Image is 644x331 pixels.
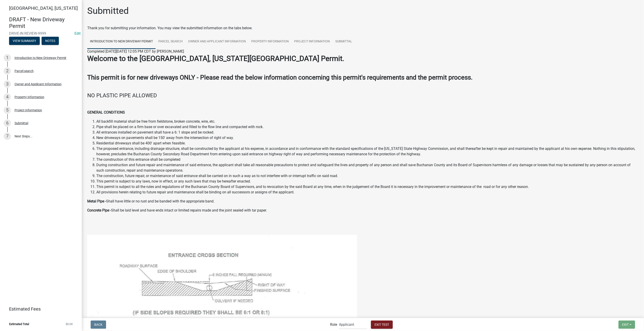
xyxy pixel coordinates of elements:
span: $0.00 [66,323,73,326]
a: Edit [75,31,81,36]
li: All backfill material shall be free from fieldstone, broken concrete, wire, etc. [96,119,639,124]
a: Estimated Fees [4,304,75,314]
button: Notes [42,37,59,45]
a: Introduction to New Driveway Permit [87,34,156,49]
span: Completed [DATE][DATE] 12:05 PM CDT by [PERSON_NAME] [87,49,184,54]
div: 1 [4,54,11,61]
strong: This permit is for new driveways ONLY - Please read the below information concerning this permit'... [87,74,472,81]
p: Shall be laid level and have ends intact or limited repairs made and the joint sealed with tar pa... [87,208,639,213]
span: Estimated Total [9,323,29,326]
li: This permit is subject to all the rules and regulations of the Buchanan County Board of Superviso... [96,184,639,190]
p: Shall have little or no rust and be banded with the appropriate band. [87,199,639,204]
div: Owner and Applicant Information [15,83,62,86]
wm-modal-confirm: Summary [9,39,40,43]
div: 7 [4,133,11,140]
strong: Concrete Pipe - [87,208,111,212]
li: Pipe shall be placed on a firm base or over excavated and filled to the flow line and compacted w... [96,124,639,130]
strong: Metal Pipe - [87,199,106,203]
a: Owner and Applicant Information [185,34,249,49]
div: 4 [4,93,11,101]
span: Exit Test [375,323,389,326]
div: Thank you for submitting your information. You may view the submitted information on the tabs below. [87,25,639,31]
h4: NO PLASTIC PIPE ALLOWED [87,92,639,99]
a: Submittal [333,34,355,49]
strong: GENERAL CONDITIONS [87,110,125,114]
div: Introduction to New Driveway Permit [15,56,66,59]
li: All entrances installed on pavement shall have a 6: 1 slope and be rocked. [96,130,639,135]
a: Project Information [291,34,333,49]
button: Exit [619,321,635,329]
li: The construction, future repair, or maintenance of said entrance shall be carried on in such a wa... [96,173,639,179]
strong: Welcome to the [GEOGRAPHIC_DATA], [US_STATE][GEOGRAPHIC_DATA] Permit. [87,54,344,63]
button: Exit Test [371,321,393,329]
span: Exit [622,323,629,326]
div: 3 [4,80,11,88]
li: This permit is subject to any laws, now in effect, or any such laws that may be hereafter enacted. [96,179,639,184]
li: During construction and future repair and maintenance of said entrance, the applicant shall take ... [96,162,639,173]
div: Project Information [15,109,42,112]
li: All provisions herein relating to future repair and maintenance shall be binding on all successor... [96,190,639,195]
div: 5 [4,107,11,114]
li: New driveways on pavements shall be 150' away from the intersection of right of way. [96,135,639,141]
li: The proposed entrance, including drainage structure, shall be constructed by the applicant at his... [96,146,639,157]
li: Residential driveways shall be 400' apart when feasible. [96,141,639,146]
div: Parcel search [15,69,34,73]
button: Back [91,321,106,329]
a: Parcel search [156,34,185,49]
div: Submittal [15,122,28,125]
span: DRIVE-IN REVIEW-9999 [9,31,73,36]
wm-modal-confirm: Notes [42,39,59,43]
span: [GEOGRAPHIC_DATA], [US_STATE] [9,5,78,11]
div: Property Information [15,95,44,99]
wm-modal-confirm: Edit Application Number [75,31,81,36]
li: The construction of this entrance shall be completed [96,157,639,162]
div: 2 [4,67,11,75]
button: View Summary [9,37,40,45]
h4: DRAFT - New Driveway Permit [9,16,78,29]
span: Back [94,323,102,326]
h1: Submitted [87,5,129,16]
a: Property Information [249,34,291,49]
div: 6 [4,119,11,127]
label: Role [330,323,337,326]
